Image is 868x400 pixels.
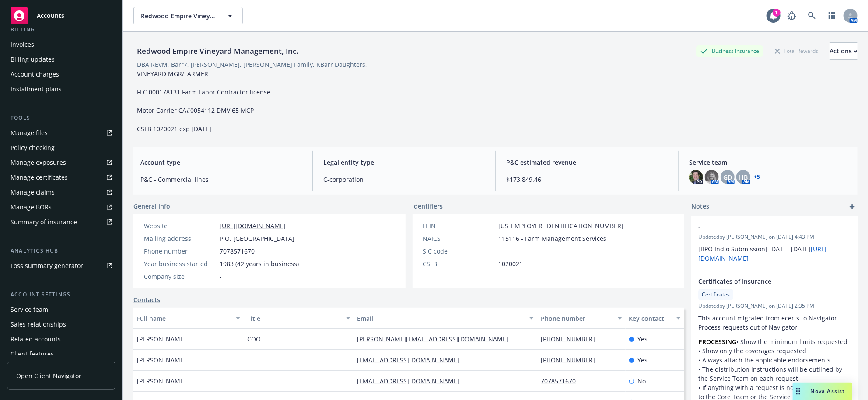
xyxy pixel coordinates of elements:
a: Loss summary generator [7,259,115,273]
div: Summary of insurance [10,215,77,229]
div: Title [247,314,341,323]
span: Certificates of Insurance [698,277,828,286]
span: $173,849.46 [506,175,668,184]
a: Account charges [7,67,115,81]
div: Service team [10,303,48,317]
div: NAICS [423,234,495,243]
span: Service team [689,158,850,167]
div: Loss summary generator [10,259,83,273]
span: [PERSON_NAME] [137,334,186,344]
div: Manage exposures [10,156,66,170]
button: Email [354,308,538,329]
a: Manage files [7,126,115,140]
div: Tools [7,114,115,122]
span: - [220,272,222,281]
div: Key contact [629,314,671,323]
span: Identifiers [413,202,443,211]
div: SIC code [423,247,495,256]
div: Related accounts [10,332,61,346]
a: Contacts [133,295,160,304]
span: Yes [638,355,648,365]
p: [BPO Indio Submission] [DATE]-[DATE] [698,244,850,263]
div: -Updatedby [PERSON_NAME] on [DATE] 4:43 PM[BPO Indio Submission] [DATE]-[DATE][URL][DOMAIN_NAME] [691,216,857,270]
div: Account charges [10,67,59,81]
button: Nova Assist [793,383,852,400]
div: Full name [137,314,231,323]
a: Client features [7,347,115,361]
a: [PHONE_NUMBER] [541,335,602,343]
a: Manage BORs [7,200,115,214]
span: [US_EMPLOYER_IDENTIFICATION_NUMBER] [499,221,624,230]
div: Redwood Empire Vineyard Management, Inc. [133,45,302,57]
span: [PERSON_NAME] [137,355,186,365]
span: C-corporation [323,175,485,184]
a: Summary of insurance [7,215,115,229]
div: Drag to move [793,383,804,400]
a: Policy checking [7,141,115,155]
a: 7078571670 [541,377,583,385]
a: [EMAIL_ADDRESS][DOMAIN_NAME] [357,377,467,385]
span: Updated by [PERSON_NAME] on [DATE] 2:35 PM [698,302,850,310]
div: Installment plans [10,82,62,96]
a: add [847,202,857,212]
div: CSLB [423,259,495,268]
span: HB [739,173,748,182]
div: Analytics hub [7,247,115,255]
div: Year business started [144,259,216,268]
span: Updated by [PERSON_NAME] on [DATE] 4:43 PM [698,233,850,241]
div: Billing updates [10,52,55,66]
div: Invoices [10,38,34,52]
span: 115116 - Farm Management Services [499,234,607,243]
div: Manage files [10,126,48,140]
span: Account type [140,158,302,167]
span: Accounts [37,12,64,19]
span: - [247,376,249,386]
span: Redwood Empire Vineyard Management, Inc. [141,11,217,21]
a: Manage exposures [7,156,115,170]
div: DBA: REVM, Barr7, [PERSON_NAME], [PERSON_NAME] Family, KBarr Daughters, [137,60,367,69]
a: Related accounts [7,332,115,346]
span: P&C - Commercial lines [140,175,302,184]
div: Billing [7,25,115,34]
span: 1983 (42 years in business) [220,259,299,268]
span: Notes [691,202,709,212]
a: [URL][DOMAIN_NAME] [220,222,286,230]
span: COO [247,334,261,344]
div: FEIN [423,221,495,230]
span: Legal entity type [323,158,485,167]
a: Switch app [823,7,841,24]
a: Report a Bug [783,7,801,24]
span: Open Client Navigator [16,371,81,380]
span: Certificates [702,291,730,299]
span: 7078571670 [220,247,255,256]
button: Key contact [626,308,684,329]
span: P.O. [GEOGRAPHIC_DATA] [220,234,294,243]
span: P&C estimated revenue [506,158,668,167]
a: [PERSON_NAME][EMAIL_ADDRESS][DOMAIN_NAME] [357,335,516,343]
button: Redwood Empire Vineyard Management, Inc. [133,7,243,24]
div: Phone number [541,314,612,323]
div: Company size [144,272,216,281]
div: Manage certificates [10,170,68,184]
button: Phone number [537,308,625,329]
a: Service team [7,303,115,317]
a: [PHONE_NUMBER] [541,356,602,364]
span: Yes [638,334,648,344]
a: +5 [754,174,760,180]
a: Manage claims [7,185,115,199]
a: [EMAIL_ADDRESS][DOMAIN_NAME] [357,356,467,364]
button: Full name [133,308,244,329]
span: General info [133,202,170,211]
span: - [499,247,501,256]
button: Title [244,308,354,329]
span: [PERSON_NAME] [137,376,186,386]
a: Accounts [7,3,115,28]
a: Search [803,7,821,24]
span: 1020021 [499,259,523,268]
div: 1 [773,7,780,15]
span: - [698,223,828,232]
div: Policy checking [10,141,55,155]
button: Actions [829,42,857,60]
a: Invoices [7,38,115,52]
